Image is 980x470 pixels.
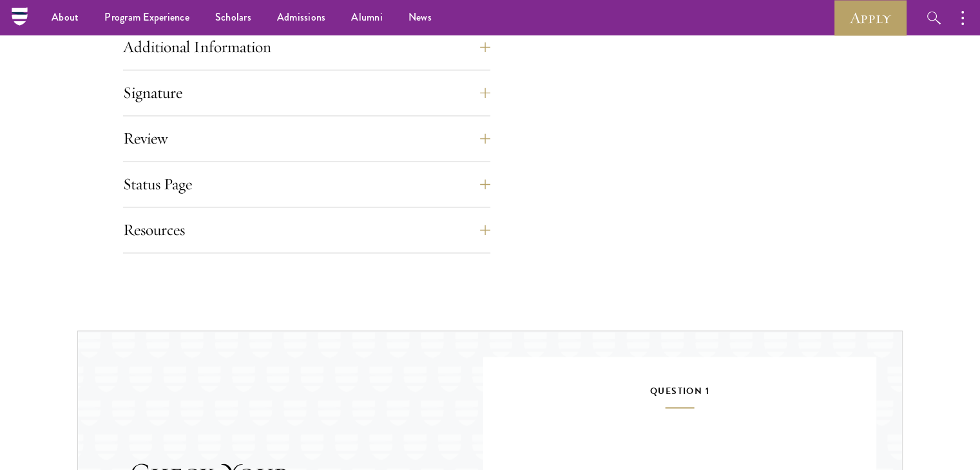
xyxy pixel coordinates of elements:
[123,214,490,245] button: Resources
[123,77,490,108] button: Signature
[123,123,490,154] button: Review
[123,169,490,200] button: Status Page
[522,382,838,408] h5: Question 1
[123,32,490,62] button: Additional Information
